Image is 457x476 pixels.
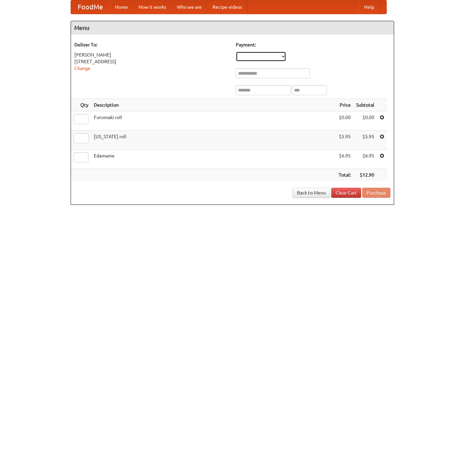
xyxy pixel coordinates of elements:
td: $0.00 [353,111,377,131]
div: [PERSON_NAME] [74,51,229,58]
td: $5.95 [336,131,353,150]
a: Clear Cart [331,188,361,198]
th: Price [336,99,353,111]
th: Total: [336,169,353,181]
td: $6.95 [353,150,377,169]
a: How it works [133,0,172,14]
a: Who we are [172,0,207,14]
a: Change [74,66,90,71]
a: Home [110,0,133,14]
a: Help [359,0,380,14]
td: $0.00 [336,111,353,131]
div: [STREET_ADDRESS] [74,58,229,65]
button: Purchase [362,188,390,198]
th: Qty [71,99,91,111]
td: Edamame [91,150,336,169]
td: $6.95 [336,150,353,169]
td: $5.95 [353,131,377,150]
h5: Payment: [236,41,390,48]
a: FoodMe [71,0,110,14]
h4: Menu [71,21,394,35]
h5: Deliver To: [74,41,229,48]
a: Back to Menu [293,188,330,198]
td: [US_STATE] roll [91,131,336,150]
th: Description [91,99,336,111]
th: $12.90 [353,169,377,181]
td: Futomaki roll [91,111,336,131]
th: Subtotal [353,99,377,111]
a: Recipe videos [207,0,247,14]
